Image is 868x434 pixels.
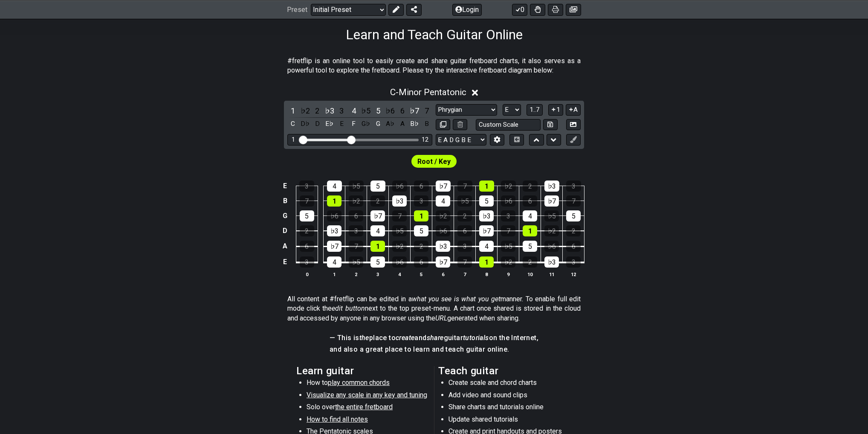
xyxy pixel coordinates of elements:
[547,134,561,146] button: Move down
[501,181,516,192] div: ♭2
[519,270,541,279] th: 10
[287,134,432,146] div: Visible fret range
[479,210,494,221] div: ♭3
[421,118,432,130] div: toggle pitch class
[566,104,581,116] button: A
[370,256,385,268] div: 5
[287,294,581,323] p: All content at #fretflip can be edited in a manner. To enable full edit mode click the next to th...
[529,134,544,146] button: Move up
[390,87,466,97] span: C - Minor Pentatonic
[307,415,368,423] span: How to find all notes
[543,119,558,131] button: Store user defined scale
[300,195,314,207] div: 7
[300,210,314,221] div: 5
[412,295,501,303] em: what you see is what you get
[332,304,365,312] em: edit button
[436,225,450,236] div: ♭6
[280,179,290,194] td: E
[427,334,444,342] em: share
[406,3,422,15] button: Share Preset
[287,118,298,130] div: toggle pitch class
[523,181,538,192] div: 2
[457,181,472,192] div: 7
[370,225,385,236] div: 4
[448,402,570,414] li: Share charts and tutorials online
[335,403,393,411] span: the entire fretboard
[411,270,432,279] th: 5
[385,118,396,130] div: toggle pitch class
[448,378,570,390] li: Create scale and chord charts
[544,210,559,221] div: ♭5
[388,3,404,15] button: Edit Preset
[436,256,450,268] div: ♭7
[566,241,581,252] div: 6
[360,105,371,117] div: toggle scale degree
[327,256,341,268] div: 4
[392,181,407,192] div: ♭6
[479,195,494,207] div: 5
[544,181,559,192] div: ♭3
[501,241,515,252] div: ♭5
[280,254,290,270] td: E
[490,134,504,146] button: Edit Tuning
[463,334,489,342] em: tutorials
[438,366,572,376] h2: Teach guitar
[349,241,363,252] div: 7
[370,241,385,252] div: 1
[392,210,407,221] div: 7
[414,195,428,207] div: 3
[479,256,494,268] div: 1
[359,334,369,342] em: the
[307,391,427,399] span: Visualize any scale in any key and tuning
[476,270,498,279] th: 8
[389,270,411,279] th: 4
[349,181,364,192] div: ♭5
[349,256,363,268] div: ♭5
[397,105,408,117] div: toggle scale degree
[327,225,341,236] div: ♭3
[566,195,581,207] div: 7
[392,225,407,236] div: ♭5
[287,56,581,76] p: #fretflip is an online tool to easily create and share guitar fretboard charts, it also serves as...
[349,225,363,236] div: 3
[327,195,341,207] div: 1
[523,225,537,236] div: 1
[300,241,314,252] div: 6
[300,225,314,236] div: 2
[414,256,428,268] div: 6
[414,181,429,192] div: 6
[436,181,451,192] div: ♭7
[299,181,314,192] div: 3
[421,105,432,117] div: toggle scale degree
[324,118,335,130] div: toggle pitch class
[392,195,407,207] div: ♭3
[373,118,384,130] div: toggle pitch class
[544,256,559,268] div: ♭3
[453,119,467,131] button: Delete
[448,390,570,402] li: Add video and sound clips
[566,134,581,146] button: First click edit preset to enable marker editing
[435,314,447,322] em: URL
[523,256,537,268] div: 2
[300,118,311,130] div: toggle pitch class
[349,195,363,207] div: ♭2
[287,105,298,117] div: toggle scale degree
[498,270,519,279] th: 9
[563,270,584,279] th: 12
[360,118,371,130] div: toggle pitch class
[436,195,450,207] div: 4
[300,256,314,268] div: 3
[328,379,390,387] span: play common chords
[479,225,494,236] div: ♭7
[409,118,420,130] div: toggle pitch class
[544,195,559,207] div: ♭7
[422,136,428,143] div: 12
[436,119,450,131] button: Copy
[501,256,515,268] div: ♭2
[454,270,476,279] th: 7
[397,118,408,130] div: toggle pitch class
[523,195,537,207] div: 6
[327,210,341,221] div: ♭6
[296,270,318,279] th: 0
[336,118,347,130] div: toggle pitch class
